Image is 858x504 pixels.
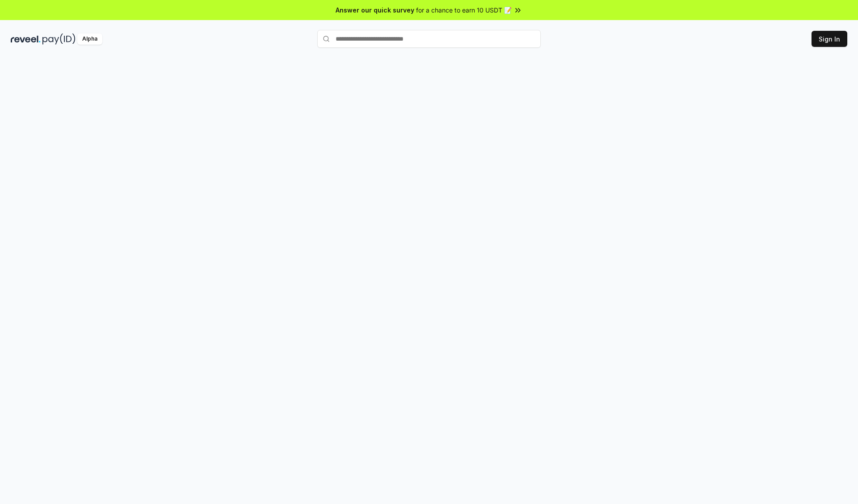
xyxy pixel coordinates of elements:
span: Answer our quick survey [336,5,414,15]
img: reveel_dark [11,33,41,45]
img: pay_id [42,33,76,45]
span: for a chance to earn 10 USDT 📝 [416,5,512,15]
button: Sign In [812,31,847,47]
div: Alpha [77,33,102,45]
